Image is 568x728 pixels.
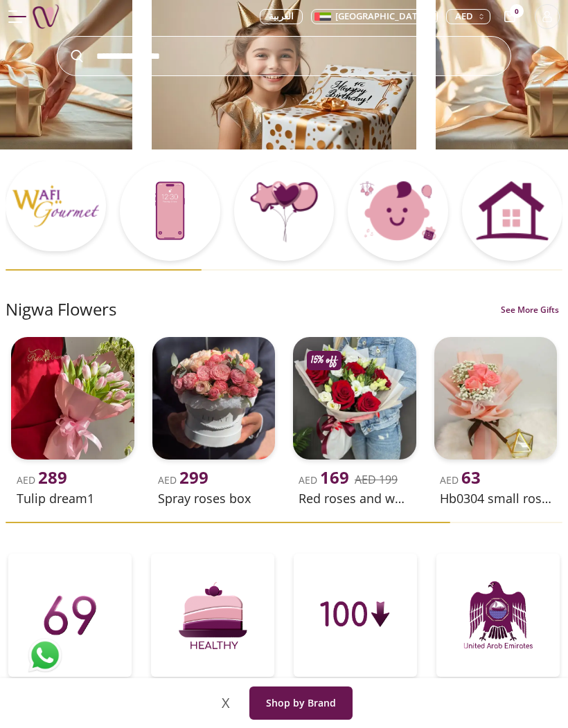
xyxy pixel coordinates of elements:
[311,9,438,24] button: [GEOGRAPHIC_DATA]
[8,554,132,680] a: Card Thumbnail
[32,3,60,30] img: Nigwa-uae-gifts
[17,473,67,486] span: AED
[241,686,353,720] a: Shop by Brand
[348,161,448,264] a: Card Thumbnail
[497,304,562,316] a: See More Gifts
[436,554,560,680] a: Card Thumbnail
[429,331,563,511] a: uae-gifts-HB0304 Small Roses Bouquet 22AED 63Hb0304 small roses bouquet 22
[17,489,129,508] h2: Tulip dream1
[151,554,274,680] a: Card Thumbnail
[152,337,276,460] img: uae-gifts-Spray roses Box
[461,466,481,489] span: 63
[326,354,337,367] span: off
[28,638,62,673] img: whatsapp
[504,11,515,22] button: cart-button
[234,161,335,264] a: Card Thumbnail
[294,554,417,680] a: Card Thumbnail
[269,10,294,24] span: العربية
[216,695,236,711] span: X
[299,489,411,508] h2: Red roses and white eustoma flowers bouquet
[147,331,281,511] a: uae-gifts-Spray roses BoxAED 299Spray roses box
[355,472,398,487] del: AED 199
[440,473,481,486] span: AED
[440,489,552,508] h2: Hb0304 small roses bouquet 22
[510,4,524,18] span: 0
[320,466,349,489] span: 169
[120,161,220,264] a: Card Thumbnail
[535,4,560,29] button: Login
[293,337,416,460] img: uae-gifts-Red Roses and White Eustoma Flowers Bouquet
[434,337,558,460] img: uae-gifts-HB0304 Small Roses Bouquet 22
[6,331,140,511] a: uae-gifts-Tulip Dream1AED 289Tulip dream1
[455,10,473,24] span: AED
[6,161,106,254] a: Card Thumbnail
[249,686,353,720] button: Shop by Brand
[38,466,67,489] span: 289
[6,298,116,320] h2: Nigwa Flowers
[446,9,490,24] button: AED
[11,337,134,460] img: uae-gifts-Tulip Dream1
[287,331,422,511] a: uae-gifts-Red Roses and White Eustoma Flowers Bouquet15% offAED 169AED 199Red roses and white eus...
[158,489,270,508] h2: Spray roses box
[57,37,511,75] input: Search
[158,473,208,486] span: AED
[299,473,349,486] span: AED
[314,12,331,21] img: Arabic_dztd3n.png
[462,161,562,264] a: Card Thumbnail
[179,466,208,489] span: 299
[311,354,337,367] p: 15%
[335,10,426,24] span: [GEOGRAPHIC_DATA]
